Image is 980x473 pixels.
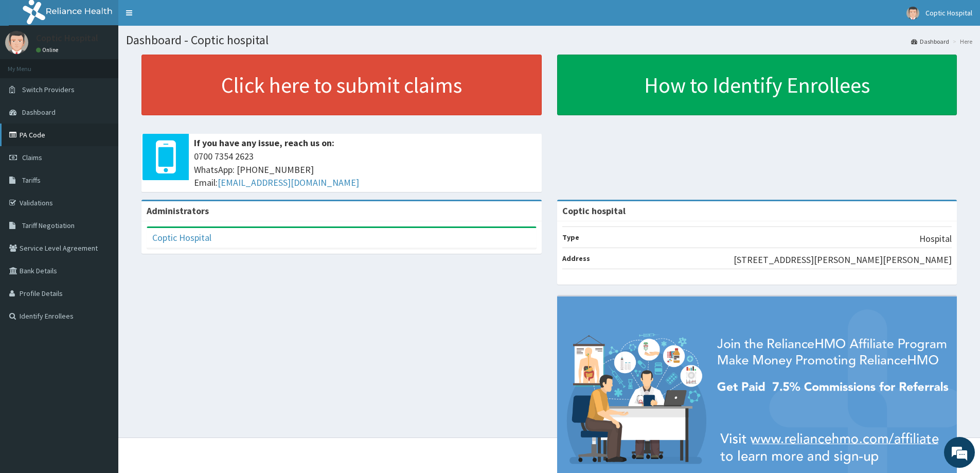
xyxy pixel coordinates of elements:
[925,8,972,17] span: Coptic Hospital
[562,205,626,217] strong: Coptic hospital
[557,55,957,115] a: How to Identify Enrollees
[919,232,952,246] p: Hospital
[36,46,61,54] a: Online
[126,33,972,47] h1: Dashboard - Coptic hospital
[562,233,579,242] b: Type
[22,108,56,117] span: Dashboard
[54,58,173,71] div: Chat with us now
[734,253,952,267] p: [STREET_ADDRESS][PERSON_NAME][PERSON_NAME]
[22,85,75,94] span: Switch Providers
[5,281,196,317] textarea: Type your message and hit 'Enter'
[218,177,359,188] a: [EMAIL_ADDRESS][DOMAIN_NAME]
[152,232,211,243] a: Coptic Hospital
[5,31,28,54] img: User Image
[147,205,209,217] b: Administrators
[169,5,193,30] div: Minimize live chat window
[22,153,42,162] span: Claims
[906,7,919,20] img: User Image
[36,33,98,43] p: Coptic Hospital
[194,150,537,189] span: 0700 7354 2623 WhatsApp: [PHONE_NUMBER] Email:
[141,55,542,115] a: Click here to submit claims
[562,254,590,263] b: Address
[950,37,972,46] li: Here
[194,137,334,149] b: If you have any issue, reach us on:
[60,130,142,234] span: We're online!
[22,176,41,185] span: Tariffs
[22,221,75,230] span: Tariff Negotiation
[19,51,42,77] img: d_794563401_company_1708531726252_794563401
[911,37,949,46] a: Dashboard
